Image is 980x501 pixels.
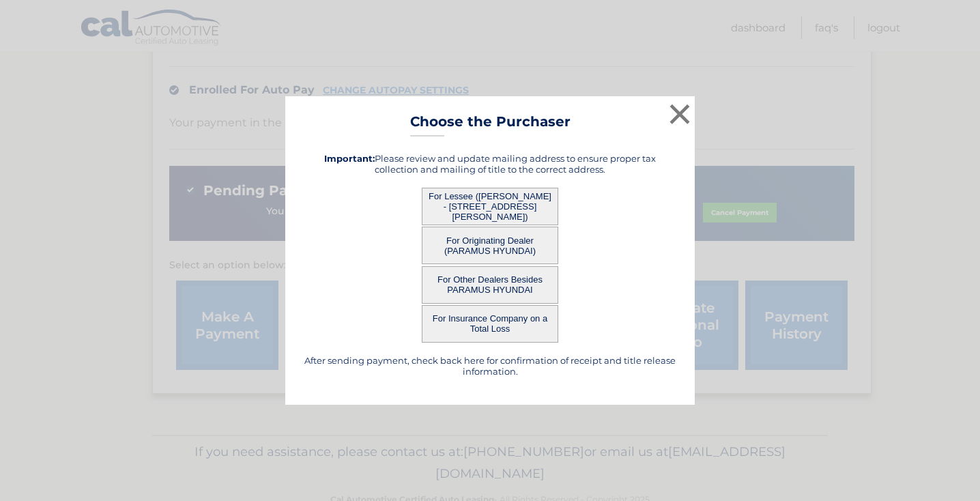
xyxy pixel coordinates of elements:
[422,227,558,264] button: For Originating Dealer (PARAMUS HYUNDAI)
[324,153,375,164] strong: Important:
[410,113,571,137] h3: Choose the Purchaser
[302,355,678,377] h5: After sending payment, check back here for confirmation of receipt and title release information.
[666,100,693,128] button: ×
[302,153,678,175] h5: Please review and update mailing address to ensure proper tax collection and mailing of title to ...
[422,188,558,225] button: For Lessee ([PERSON_NAME] - [STREET_ADDRESS][PERSON_NAME])
[422,305,558,343] button: For Insurance Company on a Total Loss
[422,266,558,304] button: For Other Dealers Besides PARAMUS HYUNDAI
